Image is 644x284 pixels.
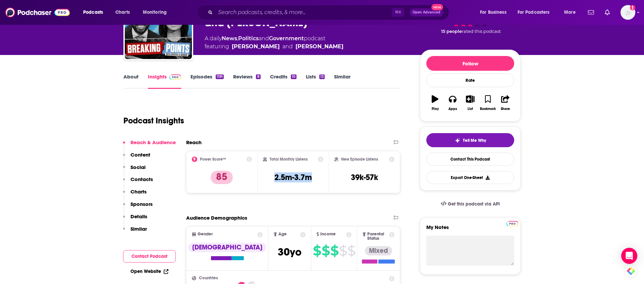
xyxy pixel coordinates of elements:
[341,157,378,162] h2: New Episode Listens
[256,74,260,79] div: 8
[392,8,404,17] span: ⌘ K
[306,73,325,89] a: Lists13
[413,11,440,14] span: Open Advanced
[130,188,147,195] p: Charts
[441,29,462,34] span: 15 people
[115,8,130,17] span: Charts
[143,8,167,17] span: Monitoring
[200,157,226,162] h2: Power Score™
[426,91,444,115] button: Play
[130,176,153,182] p: Contacts
[130,164,146,170] p: Social
[291,74,297,79] div: 10
[320,232,336,236] span: Income
[216,74,224,79] div: 1191
[347,245,355,256] span: $
[426,56,514,71] button: Follow
[334,73,351,89] a: Similar
[123,164,146,176] button: Social
[518,8,550,17] span: For Podcasters
[339,245,347,256] span: $
[205,43,343,51] span: featuring
[238,35,259,42] a: Politics
[319,74,325,79] div: 13
[621,5,635,20] button: Show profile menu
[506,220,518,226] a: Pro website
[5,6,70,19] a: Podchaser - Follow, Share and Rate Podcasts
[468,107,473,111] div: List
[191,73,224,89] a: Episodes1191
[602,7,612,18] a: Show notifications dropdown
[322,245,330,256] span: $
[448,107,457,111] div: Apps
[621,5,635,20] img: User Profile
[282,43,293,51] span: and
[232,43,280,51] a: Saagar Enjeti
[123,116,184,126] h1: Podcast Insights
[198,232,213,236] span: Gender
[435,196,505,212] a: Get this podcast via API
[130,201,153,207] p: Sponsors
[480,8,506,17] span: For Business
[313,245,321,256] span: $
[123,188,147,201] button: Charts
[426,171,514,184] button: Export One-Sheet
[497,91,514,115] button: Share
[130,226,147,232] p: Similar
[186,215,247,221] h2: Audience Demographics
[130,269,168,274] a: Open Website
[111,7,134,18] a: Charts
[123,213,147,226] button: Details
[188,243,266,252] div: [DEMOGRAPHIC_DATA]
[186,139,202,146] h2: Reach
[351,172,378,182] h3: 39k-57k
[270,73,297,89] a: Credits10
[426,73,514,87] div: Rate
[296,43,343,51] a: Krystal Ball
[123,152,150,164] button: Content
[475,7,515,18] button: open menu
[205,35,343,51] div: A daily podcast
[463,138,486,143] span: Tell Me Why
[259,35,269,42] span: and
[130,213,147,220] p: Details
[211,171,233,184] p: 85
[270,157,308,162] h2: Total Monthly Listens
[278,245,302,259] span: 30 yo
[123,250,176,263] button: Contact Podcast
[367,232,388,241] span: Parental Status
[222,35,237,42] a: News
[621,248,637,264] div: Open Intercom Messenger
[215,7,392,18] input: Search podcasts, credits, & more...
[559,7,584,18] button: open menu
[169,74,181,80] img: Podchaser Pro
[426,133,514,147] button: tell me why sparkleTell Me Why
[269,35,304,42] a: Government
[479,91,496,115] button: Bookmark
[444,91,461,115] button: Apps
[462,91,479,115] button: List
[237,35,238,42] span: ,
[585,7,597,18] a: Show notifications dropdown
[432,107,439,111] div: Play
[513,7,559,18] button: open menu
[123,201,153,213] button: Sponsors
[455,138,460,143] img: tell me why sparkle
[462,29,501,34] span: rated this podcast
[426,153,514,166] a: Contact This Podcast
[448,201,500,207] span: Get this podcast via API
[83,8,103,17] span: Podcasts
[365,246,392,255] div: Mixed
[130,139,176,146] p: Reach & Audience
[233,73,260,89] a: Reviews8
[630,5,635,10] svg: Add a profile image
[506,221,518,226] img: Podchaser Pro
[78,7,112,18] button: open menu
[123,176,153,188] button: Contacts
[564,8,576,17] span: More
[410,8,443,16] button: Open AdvancedNew
[123,226,147,238] button: Similar
[130,152,150,158] p: Content
[501,107,510,111] div: Share
[199,276,218,280] span: Countries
